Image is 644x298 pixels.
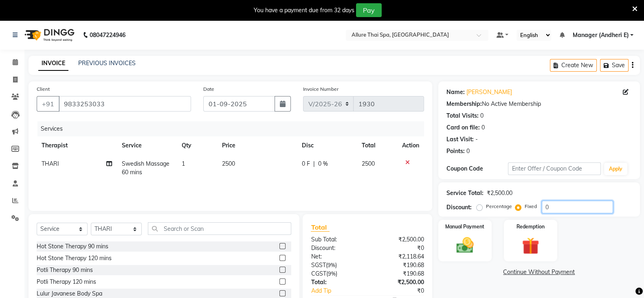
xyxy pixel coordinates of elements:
div: Discount: [305,244,367,252]
div: Total Visits: [446,112,479,120]
button: +91 [37,96,59,112]
span: 2500 [222,160,235,167]
div: Card on file: [446,123,480,132]
div: ₹190.68 [367,270,430,278]
input: Search or Scan [148,222,291,235]
a: [PERSON_NAME] [466,88,512,96]
button: Pay [356,3,382,17]
input: Enter Offer / Coupon Code [508,162,601,175]
a: PREVIOUS INVOICES [78,59,136,67]
div: Services [37,121,430,136]
div: Service Total: [446,189,484,197]
div: ( ) [305,270,367,278]
div: Potli Therapy 90 mins [37,266,93,274]
div: ( ) [305,261,367,270]
button: Apply [604,163,627,175]
div: Hot Stone Therapy 120 mins [37,254,112,263]
img: logo [21,24,77,46]
span: THARI [42,160,59,167]
span: 1 [182,160,185,167]
label: Percentage [486,203,512,210]
div: Lulur Javanese Body Spa [37,289,102,298]
b: 08047224946 [90,24,125,46]
span: 9% [327,270,335,277]
span: 9% [327,262,335,268]
a: INVOICE [38,56,68,71]
div: ₹2,500.00 [487,189,512,197]
span: 0 % [318,160,327,168]
label: Manual Payment [445,223,484,230]
th: Total [357,136,397,155]
label: Redemption [517,223,545,230]
span: Total [311,223,330,232]
a: Continue Without Payment [440,268,638,276]
div: ₹0 [367,244,430,252]
div: 0 [480,112,484,120]
div: Hot Stone Therapy 90 mins [37,242,108,251]
span: 2500 [362,160,375,167]
div: No Active Membership [446,100,632,108]
label: Fixed [525,203,537,210]
div: Membership: [446,100,482,108]
th: Action [397,136,424,155]
button: Save [600,59,629,72]
div: 0 [466,147,470,156]
div: Name: [446,88,465,96]
div: ₹2,118.64 [367,252,430,261]
th: Service [117,136,177,155]
span: Swedish Massage 60 mins [122,160,169,176]
input: Search by Name/Mobile/Email/Code [59,96,191,112]
div: ₹2,500.00 [367,235,430,244]
div: Last Visit: [446,135,474,144]
button: Create New [550,59,597,72]
label: Invoice Number [303,85,338,93]
div: Points: [446,147,465,156]
img: _gift.svg [517,235,544,256]
div: ₹2,500.00 [367,278,430,287]
div: Discount: [446,203,472,212]
div: Coupon Code [446,164,508,173]
th: Price [217,136,297,155]
div: ₹0 [378,287,430,295]
span: 0 F [301,160,310,168]
div: Net: [305,252,367,261]
th: Therapist [37,136,117,155]
span: Manager (Andheri E) [572,31,629,39]
label: Date [203,85,214,93]
label: Client [37,85,50,93]
th: Disc [297,136,356,155]
div: Potli Therapy 120 mins [37,278,96,286]
div: - [475,135,478,144]
div: You have a payment due from 32 days [254,6,354,15]
th: Qty [177,136,217,155]
div: Sub Total: [305,235,367,244]
div: ₹190.68 [367,261,430,270]
div: Total: [305,278,367,287]
img: _cash.svg [451,235,479,255]
span: SGST [311,261,325,269]
span: CGST [311,270,326,277]
span: | [313,160,314,168]
a: Add Tip [305,287,378,295]
div: 0 [481,123,485,132]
